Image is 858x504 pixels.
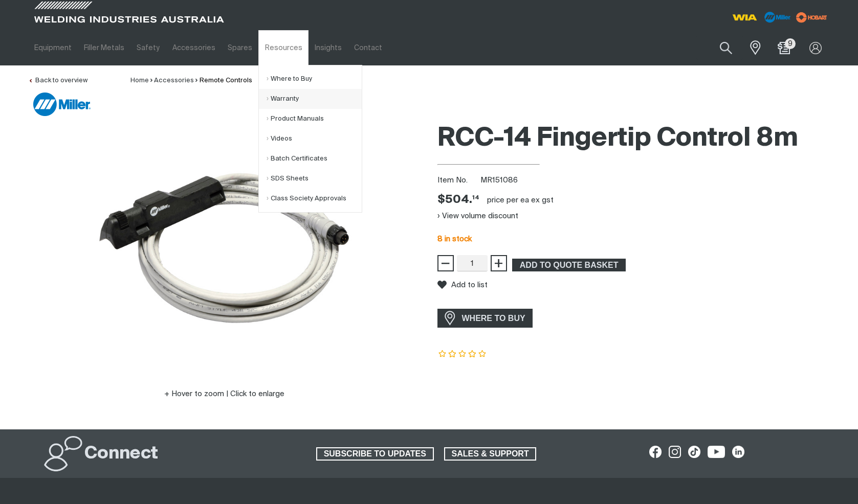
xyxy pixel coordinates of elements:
[437,235,472,243] span: 8 in stock
[437,193,479,208] span: $504.
[222,30,258,65] a: Spares
[513,259,625,272] span: ADD TO QUOTE BASKET
[33,93,91,116] img: Miller
[158,388,291,400] button: Hover to zoom | Click to enlarge
[480,176,518,184] span: MR151086
[166,30,222,65] a: Accessories
[200,77,252,84] a: Remote Controls
[78,30,130,65] a: Filler Metals
[451,281,488,289] span: Add to list
[267,149,362,169] a: Batch Certificates
[487,195,529,205] div: price per EA
[512,259,626,272] button: Add RCC-14 Fingertip Control - 8m to the shopping cart
[130,76,252,86] nav: Breadcrumb
[267,189,362,209] a: Class Society Approvals
[444,447,537,461] a: SALES & SUPPORT
[437,122,830,155] h1: RCC-14 Fingertip Control 8m
[267,109,362,129] a: Product Manuals
[97,117,353,373] img: RCC-14 Fingertip Control - 8m
[130,77,149,84] a: Home
[267,129,362,149] a: Videos
[472,195,479,200] sup: 14
[309,30,348,65] a: Insights
[258,65,362,213] ul: Resources Submenu
[28,30,78,65] a: Equipment
[316,447,434,461] a: SUBSCRIBE TO UPDATES
[437,175,479,187] span: Item No.
[437,208,518,224] button: View volume discount
[258,30,308,65] a: Resources
[437,309,533,328] a: WHERE TO BUY
[267,169,362,189] a: SDS Sheets
[709,36,743,60] button: Search products
[154,77,194,84] a: Accessories
[348,30,388,65] a: Contact
[445,447,536,461] span: SALES & SUPPORT
[455,310,532,327] span: WHERE TO BUY
[28,30,630,65] nav: Main
[130,30,166,65] a: Safety
[793,10,830,25] img: miller
[267,89,362,109] a: Warranty
[696,36,743,60] input: Product name or item number...
[437,351,488,358] span: Rating: {0}
[437,280,488,289] button: Add to list
[28,77,87,84] a: Back to overview of Remote Controls
[441,255,450,272] span: −
[494,255,503,272] span: +
[317,447,433,461] span: SUBSCRIBE TO UPDATES
[84,443,158,465] h2: Connect
[531,195,554,205] div: ex gst
[437,193,479,208] div: Price
[267,69,362,89] a: Where to Buy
